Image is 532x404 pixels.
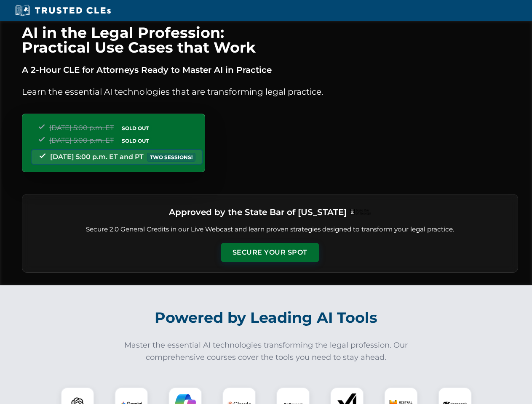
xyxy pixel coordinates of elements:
[22,25,518,55] h1: AI in the Legal Profession: Practical Use Cases that Work
[169,205,347,220] h3: Approved by the State Bar of [US_STATE]
[22,85,518,98] p: Learn the essential AI technologies that are transforming legal practice.
[32,225,508,234] p: Secure 2.0 General Credits in our Live Webcast and learn proven strategies designed to transform ...
[49,124,114,132] span: [DATE] 5:00 p.m. ET
[119,136,152,145] span: SOLD OUT
[119,339,414,364] p: Master the essential AI technologies transforming the legal profession. Our comprehensive courses...
[119,124,152,133] span: SOLD OUT
[13,4,113,17] img: Trusted CLEs
[22,63,518,77] p: A 2-Hour CLE for Attorneys Ready to Master AI in Practice
[350,209,371,215] img: Logo
[49,136,114,144] span: [DATE] 5:00 p.m. ET
[221,243,319,262] button: Secure Your Spot
[33,303,500,332] h2: Powered by Leading AI Tools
